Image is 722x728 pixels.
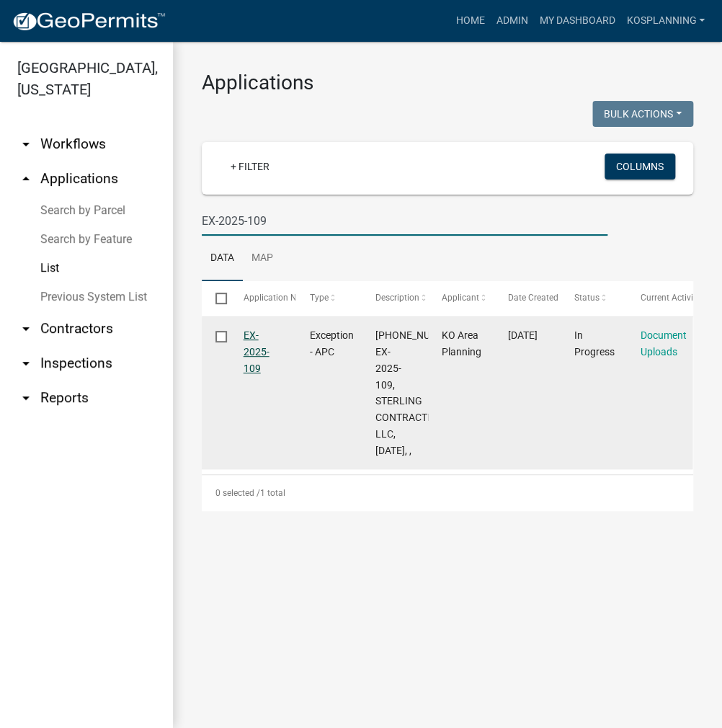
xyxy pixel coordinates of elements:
span: Exception - APC [309,329,353,358]
i: arrow_drop_down [17,320,35,337]
datatable-header-cell: Type [295,281,362,316]
a: Home [450,7,490,35]
input: Search for applications [202,206,607,236]
a: Data [202,236,243,282]
a: kosplanning [620,7,710,35]
span: 0 selected / [215,488,260,498]
span: Date Created [508,293,558,303]
datatable-header-cell: Application Number [229,281,295,316]
a: Document Uploads [640,329,686,358]
span: KO Area Planning [442,329,481,358]
span: In Progress [574,329,615,358]
span: Status [574,293,600,303]
span: Applicant [442,293,479,303]
datatable-header-cell: Select [202,281,229,316]
datatable-header-cell: Applicant [428,281,494,316]
span: Type [309,293,328,303]
i: arrow_drop_down [17,136,35,153]
i: arrow_drop_up [17,170,35,187]
i: arrow_drop_down [17,355,35,372]
div: 1 total [202,475,693,511]
span: Application Number [244,293,322,303]
a: Map [243,236,282,282]
span: 005-055-012, EX-2025-109, STERLING CONTRACTING LLC, 10/14/2025, , [375,329,463,456]
button: Columns [605,154,675,179]
span: Current Activity [640,293,700,303]
a: My Dashboard [533,7,620,35]
datatable-header-cell: Description [362,281,428,316]
a: + Filter [219,154,281,179]
a: EX-2025-109 [244,329,269,374]
span: Description [375,293,419,303]
a: Admin [490,7,533,35]
span: 09/17/2025 [508,329,538,341]
datatable-header-cell: Current Activity [626,281,692,316]
button: Bulk Actions [592,101,693,127]
h3: Applications [202,71,693,95]
datatable-header-cell: Status [560,281,626,316]
i: arrow_drop_down [17,389,35,407]
datatable-header-cell: Date Created [494,281,561,316]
